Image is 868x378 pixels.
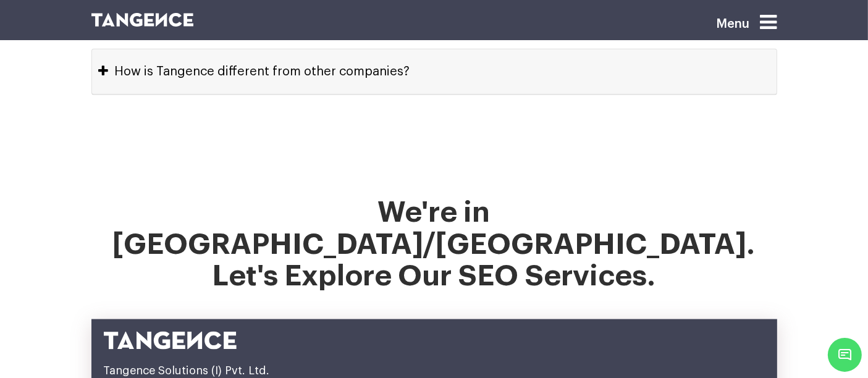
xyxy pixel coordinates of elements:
address: Tangence Solutions (I) Pvt. Ltd. [104,364,295,377]
button: How is Tangence different from other companies? [92,49,777,94]
span: Chat Widget [828,338,862,372]
img: logo SVG [91,13,194,27]
h2: We're in [GEOGRAPHIC_DATA]/[GEOGRAPHIC_DATA]. Let's Explore Our SEO Services. [91,196,777,307]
